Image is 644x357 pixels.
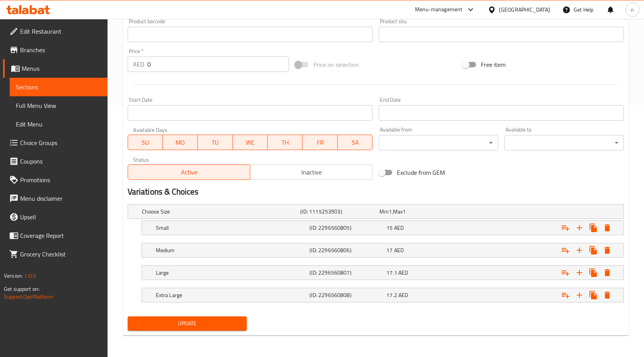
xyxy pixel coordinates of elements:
[504,135,624,150] div: ​
[499,5,550,14] div: [GEOGRAPHIC_DATA]
[386,223,393,233] span: 15
[4,292,53,302] a: Support.OpsPlatform
[10,96,108,115] a: Full Menu View
[386,290,397,300] span: 17.2
[600,266,614,280] button: Delete Large
[386,268,397,278] span: 17.1
[313,60,359,69] span: Price on selection
[572,243,586,257] button: Add new choice
[3,208,108,226] a: Upsell
[10,115,108,133] a: Edit Menu
[3,59,108,78] a: Menus
[559,288,572,302] button: Add choice group
[309,246,383,254] h5: (ID: 2296560806)
[268,135,302,150] button: TH
[309,224,383,232] h5: (ID: 2296560805)
[393,207,403,217] span: Max
[20,194,101,203] span: Menu disclaimer
[156,224,307,232] h5: Small
[3,41,108,59] a: Branches
[16,82,101,92] span: Sections
[128,135,163,150] button: SU
[20,157,101,166] span: Coupons
[147,56,289,72] input: Please enter price
[20,231,101,240] span: Coverage Report
[131,137,160,148] span: SU
[559,266,572,280] button: Add choice group
[20,249,101,259] span: Grocery Checklist
[142,208,297,215] h5: Choose Size
[134,319,241,328] span: Update
[306,137,334,148] span: FR
[128,164,250,180] button: Active
[142,243,624,257] div: Expand
[24,271,36,281] span: 1.0.0
[481,60,506,69] span: Free item
[309,291,383,299] h5: (ID: 2296560808)
[4,271,23,281] span: Version:
[253,167,369,178] span: Inactive
[600,221,614,235] button: Delete Small
[572,288,586,302] button: Add new choice
[398,290,408,300] span: AED
[3,152,108,171] a: Coupons
[156,291,307,299] h5: Extra Large
[341,137,369,148] span: SA
[379,135,498,150] div: ​
[394,245,404,255] span: AED
[236,137,265,148] span: WE
[20,138,101,147] span: Choice Groups
[572,221,586,235] button: Add new choice
[20,175,101,184] span: Promotions
[394,223,404,233] span: AED
[271,137,299,148] span: TH
[389,207,392,217] span: 1
[166,137,195,148] span: MO
[128,186,624,198] h2: Variations & Choices
[16,120,101,129] span: Edit Menu
[198,135,232,150] button: TU
[398,268,408,278] span: AED
[163,135,198,150] button: MO
[20,27,101,36] span: Edit Restaurant
[338,135,372,150] button: SA
[586,221,600,235] button: Clone new choice
[586,288,600,302] button: Clone new choice
[3,171,108,189] a: Promotions
[22,64,101,73] span: Menus
[300,208,376,215] h5: (ID: 1115253903)
[302,135,337,150] button: FR
[379,207,388,217] span: Min
[586,243,600,257] button: Clone new choice
[600,243,614,257] button: Delete Medium
[559,221,572,235] button: Add choice group
[131,167,247,178] span: Active
[631,5,634,14] span: n
[156,246,307,254] h5: Medium
[379,208,456,215] div: ,
[3,189,108,208] a: Menu disclaimer
[3,245,108,263] a: Grocery Checklist
[403,207,406,217] span: 1
[379,27,624,42] input: Please enter product sku
[397,168,445,177] span: Exclude from GEM
[128,27,373,42] input: Please enter product barcode
[559,243,572,257] button: Add choice group
[309,269,383,277] h5: (ID: 2296560807)
[3,226,108,245] a: Coverage Report
[3,133,108,152] a: Choice Groups
[4,284,39,294] span: Get support on:
[250,164,372,180] button: Inactive
[415,5,463,14] div: Menu-management
[156,269,307,277] h5: Large
[386,245,393,255] span: 17
[128,316,247,331] button: Update
[3,22,108,41] a: Edit Restaurant
[20,45,101,55] span: Branches
[128,205,624,219] div: Expand
[133,60,144,69] p: AED
[10,78,108,96] a: Sections
[201,137,229,148] span: TU
[142,221,624,235] div: Expand
[233,135,268,150] button: WE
